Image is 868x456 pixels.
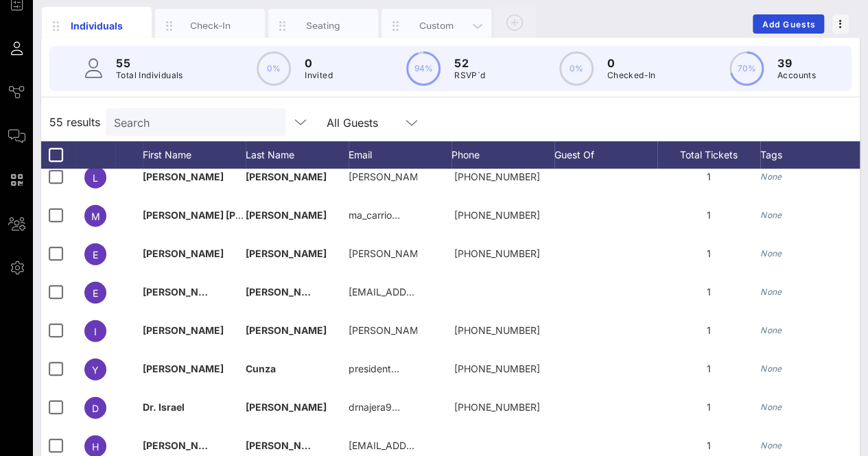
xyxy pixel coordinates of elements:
span: L [93,172,98,184]
p: 52 [454,55,485,71]
span: [PERSON_NAME] [143,286,224,298]
p: 0 [607,55,656,71]
p: 0 [305,55,333,71]
span: 55 results [49,114,100,130]
div: Last Name [246,141,349,169]
p: 39 [777,55,816,71]
span: [PERSON_NAME] [246,286,327,298]
span: [PERSON_NAME] [246,324,327,336]
div: 1 [657,388,760,427]
p: Total Individuals [116,69,183,82]
div: 1 [657,158,760,196]
div: Phone [451,141,554,169]
div: Check-In [180,19,241,32]
div: Total Tickets [657,141,760,169]
p: ma_carrio… [349,196,400,235]
span: +15126593355 [454,401,540,413]
span: [PERSON_NAME] [143,171,224,182]
div: All Guests [327,117,378,129]
p: [PERSON_NAME][DOMAIN_NAME]… [349,158,417,196]
span: +17139064446 [454,209,540,221]
div: 1 [657,273,760,311]
div: Guest Of [554,141,657,169]
div: 1 [657,311,760,350]
span: D [92,403,99,414]
span: [PERSON_NAME] [246,171,327,182]
p: 55 [116,55,183,71]
div: 1 [657,196,760,235]
p: [PERSON_NAME]… [349,311,417,350]
span: [PERSON_NAME] [246,401,327,413]
i: None [760,171,782,182]
span: Add Guests [762,19,816,29]
button: Add Guests [753,14,824,34]
span: +16155823757 [454,363,540,374]
span: +19564518296 [454,171,540,182]
i: None [760,363,782,374]
p: Checked-In [607,69,656,82]
p: drnajera9… [349,388,400,427]
span: [PERSON_NAME] [143,440,224,451]
i: None [760,402,782,412]
span: +12108251989 [454,248,540,259]
div: 1 [657,350,760,388]
span: M [91,211,100,222]
span: Dr. Israel [143,401,185,413]
div: 1 [657,235,760,273]
i: None [760,325,782,335]
span: I [94,326,97,337]
span: [PERSON_NAME] [246,248,327,259]
div: Custom [406,19,467,32]
span: [PERSON_NAME] [246,209,327,221]
span: E [93,287,98,299]
span: +14084443103 [454,324,540,336]
span: Cunza [246,363,276,374]
i: None [760,440,782,451]
i: None [760,210,782,220]
i: None [760,287,782,297]
span: [EMAIL_ADDRESS][DOMAIN_NAME] [349,440,514,451]
i: None [760,248,782,259]
div: Individuals [67,19,128,33]
div: Email [349,141,451,169]
span: [EMAIL_ADDRESS][DOMAIN_NAME] [349,286,514,298]
span: [PERSON_NAME] [143,363,224,374]
p: Accounts [777,69,816,82]
span: [PERSON_NAME] [PERSON_NAME] [143,209,307,221]
p: [PERSON_NAME].c… [349,235,417,273]
div: All Guests [318,108,428,136]
div: Seating [293,19,354,32]
p: president… [349,350,399,388]
p: Invited [305,69,333,82]
span: [PERSON_NAME] [143,248,224,259]
p: RSVP`d [454,69,485,82]
span: [PERSON_NAME] [246,440,327,451]
span: E [93,249,98,261]
span: H [92,441,99,453]
span: Y [92,364,99,376]
div: First Name [143,141,246,169]
span: [PERSON_NAME] [143,324,224,336]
